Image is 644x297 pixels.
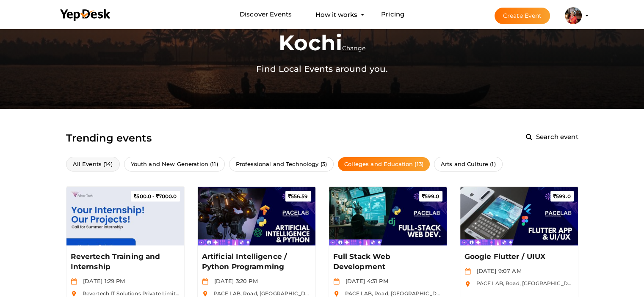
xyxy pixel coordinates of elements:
[313,7,360,22] button: How it works
[333,278,340,285] img: calendar.svg
[288,193,308,199] span: 556.59
[71,252,180,272] a: Revertech Training and Internship
[240,7,292,22] a: Discover Events
[333,252,442,272] a: Full Stack Web Development
[229,157,334,172] a: Professional and Technology (3)
[381,7,404,22] a: Pricing
[329,187,447,245] img: LNFJY83U_small.jpeg
[124,157,225,172] a: Youth and New Generation (11)
[79,278,125,284] span: [DATE] 1:29 PM
[71,291,77,297] img: location.svg
[66,130,152,146] label: Trending events
[333,291,340,297] img: location.svg
[66,187,184,245] img: MNXOGAKD_small.jpeg
[565,7,582,24] img: ACg8ocJzhSJrmaCnVpwtA0GgWZmzSHMKMkrco9jENieuNF1jLR6csH0=s100
[210,278,258,284] span: [DATE] 3:20 PM
[553,193,571,199] span: 599.0
[422,193,439,199] span: 599.0
[338,157,430,171] a: Colleges and Education (13)
[473,267,522,274] span: [DATE] 9:07 AM
[534,133,578,141] span: Search event
[434,157,503,172] a: Arts and Culture (1)
[134,193,155,199] span: 500.0 -
[78,290,237,297] span: Revertech IT Solutions Private Limited, [STREET_ADDRESS]
[464,268,471,275] img: calendar.svg
[341,278,388,284] span: [DATE] 4:31 PM
[202,252,311,272] a: Artificial Intelligence / Python Programming
[202,278,208,285] img: calendar.svg
[256,62,388,76] label: Find Local Events around you.
[464,252,574,262] a: Google Flutter / UIUX
[279,26,342,60] label: kochi
[66,157,120,172] a: All Events (14)
[134,193,177,199] span: 7000.0
[464,281,471,287] img: location.svg
[198,187,315,245] img: HUHZ35QK_small.jpeg
[71,278,77,285] img: calendar.svg
[495,8,550,24] button: Create Event
[202,291,208,297] img: location.svg
[342,44,365,52] span: Change
[460,187,578,245] img: R8LH7TVB_small.jpeg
